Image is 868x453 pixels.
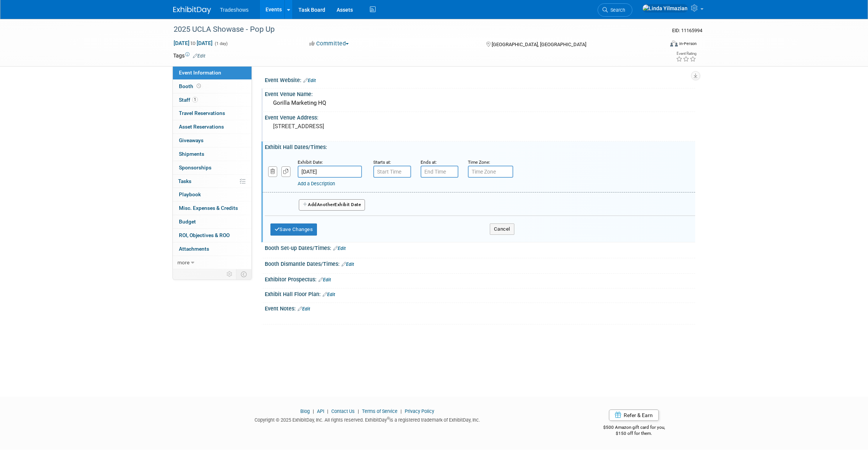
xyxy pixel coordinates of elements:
small: Time Zone: [468,160,490,165]
span: ROI, Objectives & ROO [179,232,230,238]
a: more [173,256,252,269]
div: Booth Set-up Dates/Times: [265,242,695,252]
span: Playbook [179,191,201,197]
button: Save Changes [270,223,317,236]
a: Attachments [173,242,252,256]
a: Asset Reservations [173,120,252,133]
a: Blog [300,408,310,414]
div: Event Venue Address: [265,112,695,121]
pre: [STREET_ADDRESS] [273,123,436,130]
td: Personalize Event Tab Strip [223,269,236,279]
span: Booth [179,83,202,89]
sup: ® [387,416,390,420]
small: Ends at: [421,160,437,165]
a: API [317,408,324,414]
small: Exhibit Date: [298,160,323,165]
span: | [356,408,361,414]
a: Giveaways [173,134,252,147]
div: 2025 UCLA Showase - Pop Up [171,23,652,36]
button: AddAnotherExhibit Date [299,199,365,211]
a: Refer & Earn [609,410,659,421]
div: $500 Amazon gift card for you, [573,419,695,437]
span: more [177,259,189,265]
a: Edit [342,262,354,267]
td: Tags [173,52,205,59]
a: Sponsorships [173,161,252,174]
a: Add a Description [298,181,335,186]
span: | [325,408,330,414]
a: Misc. Expenses & Credits [173,202,252,215]
a: Booth [173,80,252,93]
span: [GEOGRAPHIC_DATA], [GEOGRAPHIC_DATA] [492,42,586,47]
div: Exhibit Hall Dates/Times: [265,141,695,151]
span: to [189,40,197,46]
div: Exhibitor Prospectus: [265,274,695,284]
a: Shipments [173,147,252,161]
span: Staff [179,97,198,103]
span: Giveaways [179,137,203,143]
div: Event Format [619,39,697,51]
a: Edit [298,306,310,312]
input: End Time [421,166,458,178]
a: Edit [303,78,316,83]
span: Attachments [179,246,209,252]
span: Tasks [178,178,191,184]
a: Edit [333,246,346,251]
span: | [399,408,404,414]
span: Shipments [179,151,204,157]
input: Start Time [373,166,411,178]
img: Linda Yilmazian [642,4,688,12]
a: Staff1 [173,93,252,107]
div: Gorilla Marketing HQ [270,97,689,109]
td: Toggle Event Tabs [236,269,252,279]
span: Sponsorships [179,164,211,171]
a: Contact Us [331,408,355,414]
span: Asset Reservations [179,124,224,130]
span: Booth not reserved yet [195,83,202,89]
a: Budget [173,215,252,228]
input: Date [298,166,362,178]
input: Time Zone [468,166,513,178]
span: [DATE] [DATE] [173,40,213,47]
span: 1 [192,97,198,102]
span: Search [608,7,625,13]
span: Travel Reservations [179,110,225,116]
div: $150 off for them. [573,430,695,437]
a: Privacy Policy [405,408,434,414]
div: Booth Dismantle Dates/Times: [265,258,695,268]
a: Edit [193,53,205,59]
a: ROI, Objectives & ROO [173,229,252,242]
img: ExhibitDay [173,6,211,14]
span: Budget [179,219,196,225]
a: Travel Reservations [173,107,252,120]
span: Event ID: 11165994 [672,28,702,33]
span: Event Information [179,70,221,76]
div: Event Rating [676,52,696,56]
span: | [311,408,316,414]
div: Event Website: [265,74,695,84]
a: Tasks [173,175,252,188]
div: Event Venue Name: [265,88,695,98]
span: Tradeshows [220,7,249,13]
div: Event Notes: [265,303,695,313]
div: In-Person [679,41,697,47]
a: Playbook [173,188,252,201]
a: Event Information [173,66,252,79]
img: Format-Inperson.png [670,40,678,47]
button: Cancel [490,223,514,235]
small: Starts at: [373,160,391,165]
a: Terms of Service [362,408,398,414]
a: Edit [323,292,335,297]
span: Another [317,202,335,207]
button: Committed [307,40,352,48]
span: (1 day) [214,41,228,46]
a: Edit [318,277,331,282]
div: Exhibit Hall Floor Plan: [265,289,695,298]
a: Search [598,3,632,17]
span: Misc. Expenses & Credits [179,205,238,211]
div: Copyright © 2025 ExhibitDay, Inc. All rights reserved. ExhibitDay is a registered trademark of Ex... [173,415,562,424]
